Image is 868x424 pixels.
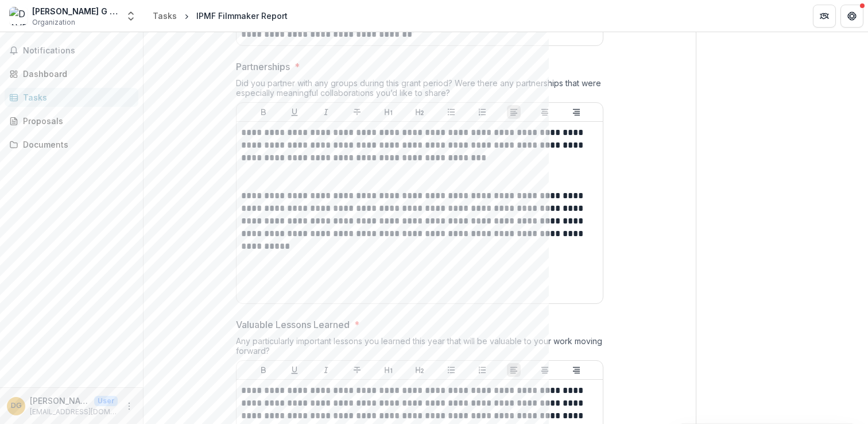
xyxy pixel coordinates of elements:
button: Get Help [840,5,863,28]
button: Align Left [507,363,521,377]
button: Align Right [569,105,583,119]
button: Bold [257,105,270,119]
nav: breadcrumb [148,7,292,24]
div: Tasks [23,91,129,103]
a: Tasks [5,88,138,107]
span: Notifications [23,46,134,56]
button: Ordered List [475,363,489,377]
p: [PERSON_NAME] [30,395,90,407]
p: Valuable Lessons Learned [236,318,350,332]
button: Notifications [5,41,138,60]
div: Tasks [153,10,177,22]
button: Align Left [507,105,521,119]
button: Strike [350,105,364,119]
button: Italicize [319,363,333,377]
button: Heading 1 [382,363,396,377]
p: [EMAIL_ADDRESS][DOMAIN_NAME] [30,407,118,417]
button: Strike [350,363,364,377]
button: Align Right [569,363,583,377]
button: Bullet List [444,105,458,119]
button: Underline [288,363,301,377]
div: Documents [23,138,129,151]
a: Tasks [148,7,181,24]
button: Bold [257,363,270,377]
button: Align Center [538,105,552,119]
div: IPMF Filmmaker Report [196,10,288,22]
button: Underline [288,105,301,119]
img: DAVE G POETRY LLC [9,7,28,25]
span: Organization [32,17,75,28]
button: Partners [813,5,836,28]
a: Dashboard [5,64,138,83]
p: Partnerships [236,60,290,74]
button: Heading 2 [413,105,427,119]
div: Did you partner with any groups during this grant period? Were there any partnerships that were e... [236,78,603,102]
div: David Gaines [11,402,22,410]
button: Bullet List [444,363,458,377]
div: Any particularly important lessons you learned this year that will be valuable to your work movin... [236,336,603,360]
button: More [122,399,136,413]
a: Documents [5,135,138,154]
a: Proposals [5,111,138,130]
div: [PERSON_NAME] G POETRY LLC [32,5,118,17]
button: Ordered List [475,105,489,119]
button: Open entity switcher [123,5,139,28]
button: Heading 1 [382,105,396,119]
button: Align Center [538,363,552,377]
button: Italicize [319,105,333,119]
div: Proposals [23,115,129,127]
div: Dashboard [23,68,129,80]
button: Heading 2 [413,363,427,377]
p: User [94,396,118,406]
